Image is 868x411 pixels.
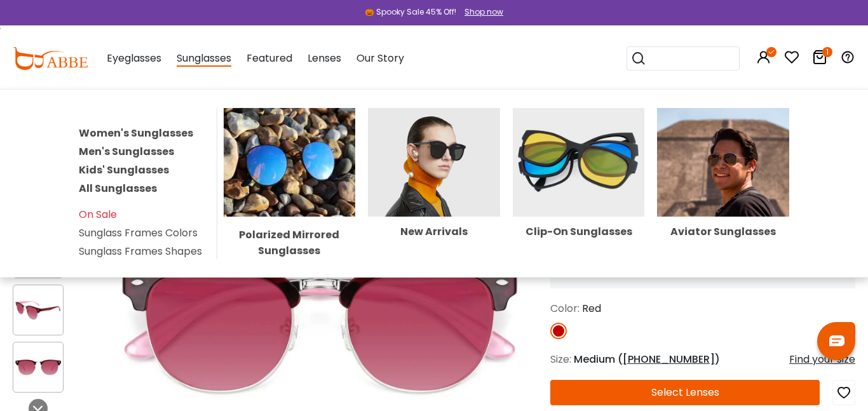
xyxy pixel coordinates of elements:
[657,227,789,237] div: Aviator Sunglasses
[79,207,117,222] a: On Sale
[356,51,404,65] span: Our Story
[79,181,157,196] a: All Sunglasses
[550,301,580,316] span: Color:
[79,163,169,177] a: Kids' Sunglasses
[224,108,356,217] img: Polarized Mirrored
[13,47,88,70] img: abbeglasses.com
[657,154,789,237] a: Aviator Sunglasses
[582,301,601,316] span: Red
[465,6,503,18] div: Shop now
[308,51,341,65] span: Lenses
[812,52,827,67] a: 1
[550,352,571,367] span: Size:
[13,355,63,380] img: Giveny Red TR Sunglasses , NosePads Frames from ABBE Glasses
[224,154,356,259] a: Polarized Mirrored Sunglasses
[513,108,645,217] img: Clip-On Sunglasses
[513,154,645,237] a: Clip-On Sunglasses
[789,352,855,367] div: Find your size
[13,298,63,323] img: Giveny Red TR Sunglasses , NosePads Frames from ABBE Glasses
[623,352,715,367] span: [PHONE_NUMBER]
[224,227,356,259] div: Polarized Mirrored Sunglasses
[79,244,202,259] a: Sunglass Frames Shapes
[368,108,500,217] img: New Arrivals
[829,335,844,346] img: chat
[107,51,161,65] span: Eyeglasses
[458,6,503,17] a: Shop now
[247,51,292,65] span: Featured
[574,352,720,367] span: Medium ( )
[79,126,193,140] a: Women's Sunglasses
[550,380,820,405] button: Select Lenses
[822,47,832,57] i: 1
[513,227,645,237] div: Clip-On Sunglasses
[79,226,198,240] a: Sunglass Frames Colors
[177,51,231,67] span: Sunglasses
[368,227,500,237] div: New Arrivals
[657,108,789,217] img: Aviator Sunglasses
[368,154,500,237] a: New Arrivals
[365,6,456,18] div: 🎃 Spooky Sale 45% Off!
[79,144,174,159] a: Men's Sunglasses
